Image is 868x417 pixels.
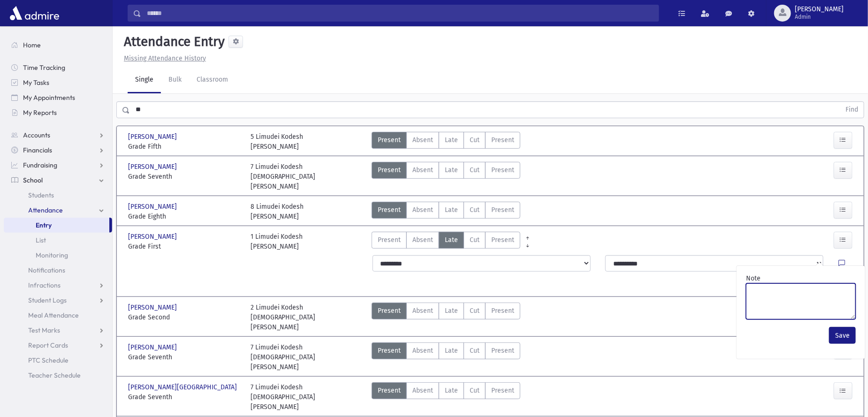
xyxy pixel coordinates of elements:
[120,34,225,50] h5: Attendance Entry
[445,346,458,356] span: Late
[4,323,112,338] a: Test Marks
[128,352,241,362] span: Grade Seventh
[28,311,79,319] span: Meal Attendance
[4,60,112,75] a: Time Tracking
[378,135,401,145] span: Present
[4,90,112,105] a: My Appointments
[128,242,241,251] span: Grade First
[23,161,57,169] span: Fundraising
[372,162,520,191] div: AttTypes
[128,212,241,221] span: Grade Eighth
[470,135,480,145] span: Cut
[378,205,401,215] span: Present
[372,202,520,221] div: AttTypes
[28,206,63,214] span: Attendance
[23,131,50,139] span: Accounts
[412,205,433,215] span: Absent
[378,346,401,356] span: Present
[251,202,304,221] div: 8 Limudei Kodesh [PERSON_NAME]
[4,293,112,308] a: Student Logs
[795,6,844,13] span: [PERSON_NAME]
[372,132,520,152] div: AttTypes
[36,251,68,259] span: Monitoring
[124,54,206,62] u: Missing Attendance History
[372,303,520,332] div: AttTypes
[491,205,514,215] span: Present
[372,342,520,372] div: AttTypes
[470,346,480,356] span: Cut
[128,132,179,142] span: [PERSON_NAME]
[445,135,458,145] span: Late
[28,191,54,199] span: Students
[189,67,236,93] a: Classroom
[4,143,112,158] a: Financials
[491,165,514,175] span: Present
[251,303,364,332] div: 2 Limudei Kodesh [DEMOGRAPHIC_DATA][PERSON_NAME]
[470,165,480,175] span: Cut
[28,341,68,349] span: Report Cards
[829,327,856,344] button: Save
[412,165,433,175] span: Absent
[23,93,75,102] span: My Appointments
[28,371,81,379] span: Teacher Schedule
[445,235,458,245] span: Late
[128,342,179,352] span: [PERSON_NAME]
[23,176,43,184] span: School
[412,386,433,395] span: Absent
[36,236,46,244] span: List
[4,105,112,120] a: My Reports
[372,232,520,251] div: AttTypes
[795,13,844,21] span: Admin
[378,386,401,395] span: Present
[128,303,179,312] span: [PERSON_NAME]
[470,235,480,245] span: Cut
[491,346,514,356] span: Present
[491,386,514,395] span: Present
[470,205,480,215] span: Cut
[4,218,109,233] a: Entry
[251,132,304,152] div: 5 Limudei Kodesh [PERSON_NAME]
[251,232,303,251] div: 1 Limudei Kodesh [PERSON_NAME]
[4,248,112,263] a: Monitoring
[491,235,514,245] span: Present
[4,203,112,218] a: Attendance
[23,78,49,87] span: My Tasks
[746,273,761,283] label: Note
[445,306,458,316] span: Late
[378,306,401,316] span: Present
[4,308,112,323] a: Meal Attendance
[8,4,61,23] img: AdmirePro
[4,338,112,353] a: Report Cards
[4,263,112,278] a: Notifications
[128,162,179,172] span: [PERSON_NAME]
[491,306,514,316] span: Present
[128,232,179,242] span: [PERSON_NAME]
[23,108,57,117] span: My Reports
[141,5,659,22] input: Search
[4,233,112,248] a: List
[445,386,458,395] span: Late
[251,382,364,412] div: 7 Limudei Kodesh [DEMOGRAPHIC_DATA][PERSON_NAME]
[28,281,61,289] span: Infractions
[4,158,112,173] a: Fundraising
[28,356,69,364] span: PTC Schedule
[4,128,112,143] a: Accounts
[4,75,112,90] a: My Tasks
[378,165,401,175] span: Present
[128,382,239,392] span: [PERSON_NAME][GEOGRAPHIC_DATA]
[445,165,458,175] span: Late
[23,146,52,154] span: Financials
[28,326,60,334] span: Test Marks
[412,235,433,245] span: Absent
[128,202,179,212] span: [PERSON_NAME]
[470,386,480,395] span: Cut
[4,353,112,368] a: PTC Schedule
[128,312,241,322] span: Grade Second
[251,342,364,372] div: 7 Limudei Kodesh [DEMOGRAPHIC_DATA][PERSON_NAME]
[28,266,65,274] span: Notifications
[251,162,364,191] div: 7 Limudei Kodesh [DEMOGRAPHIC_DATA][PERSON_NAME]
[445,205,458,215] span: Late
[4,188,112,203] a: Students
[378,235,401,245] span: Present
[470,306,480,316] span: Cut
